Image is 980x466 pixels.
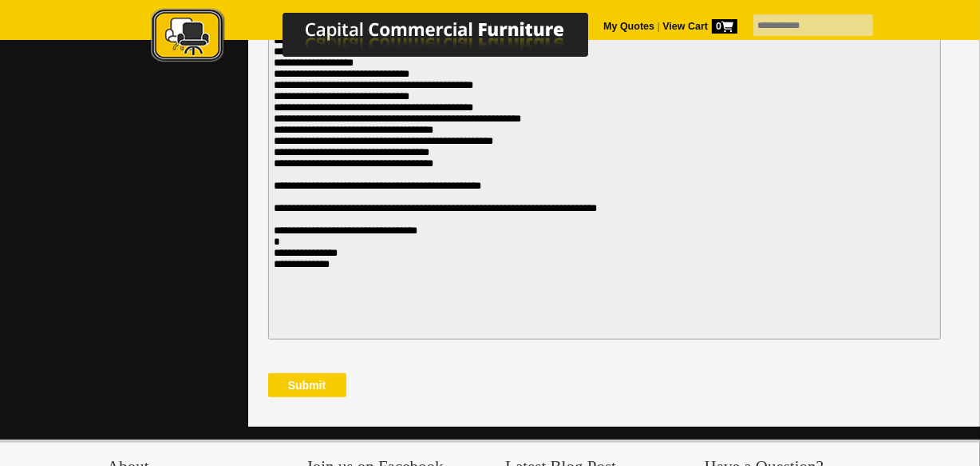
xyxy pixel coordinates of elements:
[107,8,666,66] img: Capital Commercial Furniture Logo
[660,21,737,32] a: View Cart0
[712,19,737,34] span: 0
[662,21,737,32] strong: View Cart
[268,373,346,397] button: Submit
[107,8,666,71] a: Capital Commercial Furniture Logo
